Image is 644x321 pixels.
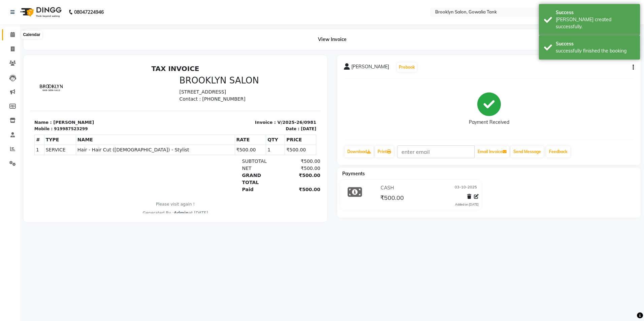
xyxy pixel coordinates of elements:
[4,139,286,145] p: Please visit again !
[381,184,394,191] span: CASH
[236,83,255,93] td: 1
[556,40,635,47] div: Success
[24,29,641,50] div: View Invoice
[17,3,63,22] img: logo
[475,146,509,157] button: Email Invoice
[4,148,286,154] div: Generated By : at [DATE]
[351,63,389,73] span: [PERSON_NAME]
[149,34,286,41] p: Contact : [PHONE_NUMBER]
[249,103,290,110] div: ₹500.00
[455,184,477,191] span: 03-10-2025
[14,73,45,83] th: TYPE
[255,73,286,83] th: PRICE
[208,96,249,103] div: SUBTOTAL
[4,57,141,64] p: Name : [PERSON_NAME]
[375,146,394,157] a: Print
[236,73,255,83] th: QTY
[149,57,286,64] p: Invoice : V/2025-26/0981
[47,84,203,92] span: Hair - Hair Cut ([DEMOGRAPHIC_DATA]) - Stylist
[4,3,286,11] h2: TAX INVOICE
[74,3,104,22] b: 08047224946
[455,202,479,207] div: Added on [DATE]
[469,119,509,126] div: Payment Received
[380,194,404,203] span: ₹500.00
[208,124,249,131] div: Paid
[255,64,269,70] div: Date :
[270,64,286,70] div: [DATE]
[4,83,14,93] td: 1
[397,145,475,158] input: enter email
[397,63,417,72] button: Prebook
[342,171,365,177] span: Payments
[4,64,22,70] div: Mobile :
[249,124,290,131] div: ₹500.00
[249,96,290,103] div: ₹500.00
[204,83,236,93] td: ₹500.00
[249,110,290,124] div: ₹500.00
[4,73,14,83] th: #
[21,31,42,39] div: Calendar
[546,146,570,157] a: Feedback
[556,47,635,55] div: successfully finished the booking
[556,16,635,30] div: Bill created successfully.
[143,149,158,153] span: Admin
[149,13,286,24] h3: BROOKLYN SALON
[511,146,544,157] button: Send Message
[208,103,249,110] div: NET
[24,64,57,70] div: 919987523299
[208,110,249,124] div: GRAND TOTAL
[204,73,236,83] th: RATE
[556,9,635,16] div: Success
[255,83,286,93] td: ₹500.00
[149,27,286,34] p: [STREET_ADDRESS]
[345,146,374,157] a: Download
[45,73,204,83] th: NAME
[14,83,45,93] td: SERVICE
